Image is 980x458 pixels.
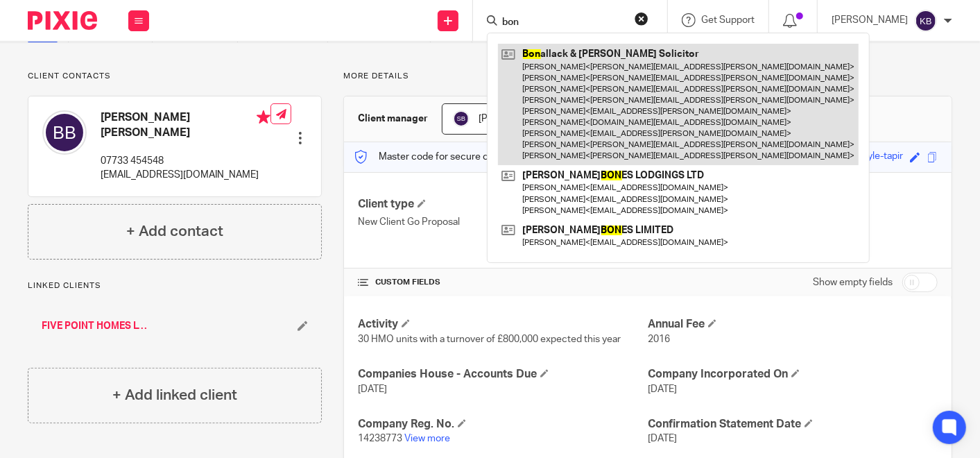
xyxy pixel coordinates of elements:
h4: Companies House - Accounts Due [358,367,648,382]
p: More details [343,71,952,82]
h4: Company Incorporated On [648,367,938,382]
h3: Client manager [358,112,428,126]
span: [DATE] [648,434,677,443]
p: Linked clients [28,280,322,291]
h4: Activity [358,317,648,332]
span: [DATE] [648,384,677,394]
img: Pixie [28,11,97,30]
i: Primary [257,110,270,124]
p: [EMAIL_ADDRESS][DOMAIN_NAME] [101,168,270,182]
button: Clear [635,12,648,26]
h4: Client type [358,197,648,212]
span: [DATE] [358,384,387,394]
img: svg%3E [453,110,470,127]
p: Master code for secure communications and files [354,150,594,164]
img: svg%3E [42,110,87,155]
p: New Client Go Proposal [358,215,648,229]
span: [PERSON_NAME] [479,114,555,124]
span: 2016 [648,334,670,344]
span: 30 HMO units with a turnover of £800,000 expected this year [358,334,621,344]
h4: Company Reg. No. [358,417,648,432]
h4: + Add linked client [112,384,237,406]
a: FIVE POINT HOMES LTD [42,319,148,333]
p: 07733 454548 [101,154,270,168]
h4: + Add contact [126,221,223,242]
label: Show empty fields [813,275,893,289]
input: Search [501,17,626,29]
h4: Annual Fee [648,317,938,332]
img: svg%3E [915,10,937,32]
a: View more [404,434,450,443]
span: 14238773 [358,434,402,443]
p: [PERSON_NAME] [832,13,908,27]
h4: Confirmation Statement Date [648,417,938,432]
span: Get Support [701,15,755,25]
h4: [PERSON_NAME] [PERSON_NAME] [101,110,270,140]
p: Client contacts [28,71,322,82]
h4: CUSTOM FIELDS [358,277,648,288]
